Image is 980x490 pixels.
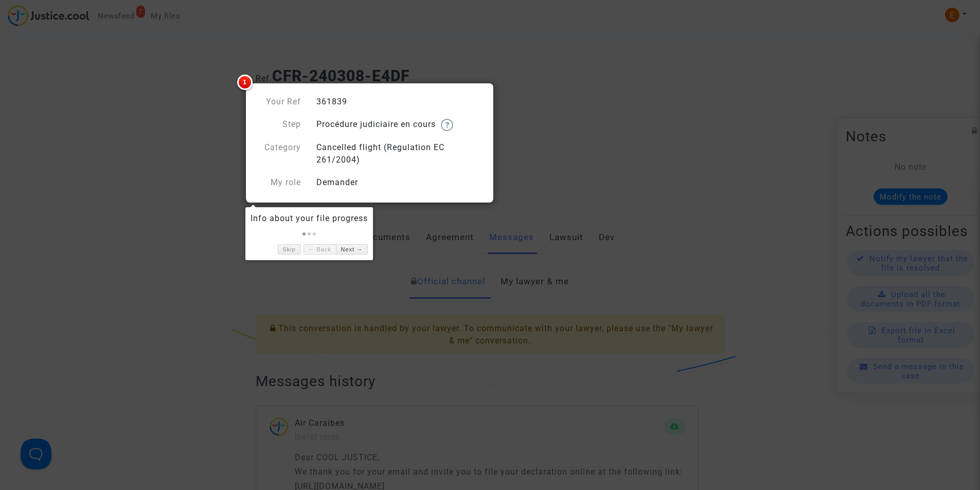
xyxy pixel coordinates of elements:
div: Step [248,118,309,131]
a: Next → [336,244,368,255]
div: Your Ref [248,96,309,108]
img: help.svg [441,119,453,131]
div: Procédure judiciaire en cours [309,118,490,131]
div: Info about your file progress [251,212,368,225]
a: Skip [278,244,301,255]
span: 1 [237,75,253,90]
div: Category [248,141,309,166]
div: My role [248,176,309,189]
div: Cancelled flight (Regulation EC 261/2004) [309,141,490,166]
a: ← Back [304,244,336,255]
div: 361839 [309,96,490,108]
div: Demander [309,176,490,189]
